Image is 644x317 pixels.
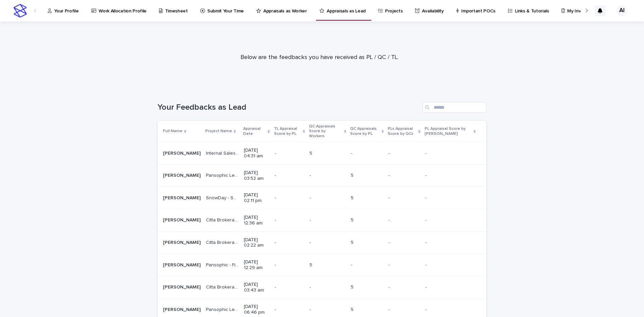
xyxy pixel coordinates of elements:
p: - [425,306,428,313]
p: - [425,149,428,156]
tr: [PERSON_NAME][PERSON_NAME] Pansophic - Financial Statement PreparationPansophic - Financial State... [158,254,486,276]
img: stacker-logo-s-only.png [13,4,27,17]
p: Citta Brokerage - DOEN Import Input [206,216,240,223]
p: [DATE] 03:52 am [244,170,269,181]
p: 5 [351,171,355,178]
p: - [388,283,391,290]
p: Citta Brokerage - APA Industries Import Input [206,283,240,290]
p: - [425,216,428,223]
p: - [275,149,277,156]
p: PL Appraisal Score by [PERSON_NAME] [425,125,472,138]
tr: [PERSON_NAME][PERSON_NAME] Citta Brokerage - Arrowhead Import InputCitta Brokerage - Arrowhead Im... [158,231,486,254]
p: 5 [351,306,355,313]
p: - [275,261,277,268]
p: Aliyah Imran [163,306,202,313]
p: QC Appraisals Score by PL [350,125,380,138]
p: - [275,216,277,223]
p: TL Appraisal Score by PL [274,125,301,138]
p: Aliyah Imran [163,194,202,201]
p: PLs Appraisal Score by QCs [388,125,417,138]
p: 5 [351,239,355,246]
p: [DATE] 12:29 am [244,259,269,271]
tr: [PERSON_NAME][PERSON_NAME] Pansophic Learning - Establishing Documented Standards for Accounting ... [158,164,486,187]
p: [DATE] 04:31 am [244,148,269,159]
p: Aliyah Imran [163,171,202,178]
p: - [425,171,428,178]
p: SnowDay - Summer LO DEC Update (2025) [206,194,240,201]
p: 5 [351,194,355,201]
p: Aliyah Imran [163,261,202,268]
p: - [425,283,428,290]
p: - [388,194,391,201]
p: - [310,194,312,201]
p: Below are the feedbacks you have received as PL / QC / TL. [185,54,454,61]
p: QC Appraisals Score by Workers [309,123,342,140]
p: - [388,306,391,313]
p: Aliyah Imran [163,239,202,246]
p: Appraisal Date [243,125,266,138]
tr: [PERSON_NAME][PERSON_NAME] Citta Brokerage - APA Industries Import InputCitta Brokerage - APA Ind... [158,276,486,299]
p: 5 [310,261,314,268]
p: - [425,194,428,201]
p: - [310,283,312,290]
p: - [275,239,277,246]
p: - [310,306,312,313]
p: [DATE] 02:11 pm [244,192,269,204]
p: [DATE] 12:36 am [244,215,269,226]
p: - [351,149,354,156]
p: Aliyah Imran [163,216,202,223]
tr: [PERSON_NAME][PERSON_NAME] Citta Brokerage - DOEN Import InputCitta Brokerage - DOEN Import Input... [158,209,486,231]
p: - [388,171,391,178]
p: Aliyah Imran [163,149,202,156]
input: Search [423,102,486,113]
p: 5 [351,216,355,223]
p: - [388,239,391,246]
div: AI [616,5,627,16]
p: [DATE] 06:46 pm [244,304,269,315]
p: - [351,261,354,268]
p: - [310,216,312,223]
p: [DATE] 02:22 am [244,237,269,249]
p: 5 [351,283,355,290]
p: Aliyah Imran [163,283,202,290]
p: - [310,171,312,178]
p: - [275,283,277,290]
p: - [275,171,277,178]
p: [DATE] 03:43 am [244,282,269,293]
p: - [388,216,391,223]
p: Internal Sales 3.0 [206,149,240,156]
p: - [388,261,391,268]
p: - [275,194,277,201]
p: - [425,261,428,268]
p: Citta Brokerage - Arrowhead Import Input [206,239,240,246]
p: Pansophic - Financial Statement Preparation [206,261,240,268]
p: - [310,239,312,246]
p: Pansophic Learning - Establishing Documented Standards for Accounting Work Orders [206,171,240,178]
p: Full Name [163,127,182,135]
p: Pansophic Learning - Establishing Documented Standards for Accounting Work Orders [206,306,240,313]
tr: [PERSON_NAME][PERSON_NAME] SnowDay - Summer LO DEC Update (2025)SnowDay - Summer LO DEC Update (2... [158,187,486,209]
p: - [425,239,428,246]
h1: Your Feedbacks as Lead [158,103,420,112]
p: Project Name [205,127,232,135]
p: 5 [310,149,314,156]
p: - [275,306,277,313]
p: - [388,149,391,156]
tr: [PERSON_NAME][PERSON_NAME] Internal Sales 3.0Internal Sales 3.0 [DATE] 04:31 am-- 55 -- -- -- [158,142,486,165]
